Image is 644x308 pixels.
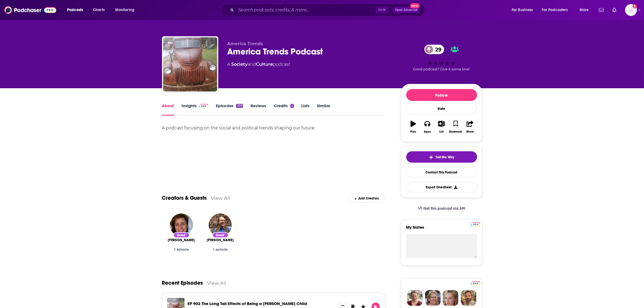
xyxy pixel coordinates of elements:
[274,103,294,116] a: Credits2
[435,155,454,159] span: Tell Me Why
[93,6,105,14] span: Charts
[430,45,444,54] span: 29
[207,238,234,242] a: Paul Levinson
[236,104,243,108] div: 939
[449,130,462,133] div: Bookmark
[539,6,576,14] button: open menu
[162,280,203,286] a: Recent Episodes
[199,104,209,108] img: Podchaser Pro
[466,130,474,133] div: Share
[170,214,193,237] img: Bonnie Rochman
[406,182,477,192] button: Export One-Sheet
[256,62,273,67] a: Culture
[424,45,444,54] a: 29
[471,222,480,227] img: Podchaser Pro
[188,301,307,306] a: EP 902 The Long Tail Effects of Being a Foster Child
[471,221,480,227] a: Pro website
[393,7,420,13] button: Open AdvancedNew
[348,193,385,203] div: Add Creators
[413,67,470,71] span: Good podcast? Give it some love!
[424,130,431,133] div: Apps
[227,61,290,68] div: A podcast
[625,4,637,16] span: Logged in as gabrielle.gantz
[420,117,434,137] button: Apps
[248,62,256,67] span: and
[90,6,108,14] a: Charts
[4,5,56,15] img: Podchaser - Follow, Share and Rate Podcasts
[211,195,230,201] a: View All
[406,167,477,178] a: Contact This Podcast
[410,130,416,133] div: Play
[443,290,458,306] img: Jules Profile
[173,232,190,238] div: Guest
[512,6,533,14] span: For Business
[395,9,418,11] span: Open Advanced
[406,89,477,101] button: Follow
[250,103,266,116] a: Reviews
[115,6,134,14] span: Monitoring
[461,290,476,306] img: Jon Profile
[580,6,589,14] span: More
[576,6,596,14] button: open menu
[207,280,227,286] a: View All
[423,206,465,211] span: Get this podcast via API
[168,238,195,242] a: Bonnie Rochman
[406,103,477,114] div: Rate
[633,4,637,8] svg: Add a profile image
[162,124,385,132] div: A podcast focusing on the social and political trends shaping our future.
[425,290,441,306] img: Barbara Profile
[463,117,477,137] button: Share
[449,117,463,137] button: Bookmark
[317,103,330,116] a: Similar
[227,41,263,46] span: America Trends
[168,238,195,242] span: [PERSON_NAME]
[406,117,420,137] button: Play
[205,248,236,251] div: 1 episode
[216,103,243,116] a: Episodes939
[406,151,477,163] button: tell me why sparkleTell Me Why
[182,103,209,116] a: InsightsPodchaser Pro
[212,232,229,238] div: Guest
[597,5,606,15] a: Show notifications dropdown
[162,103,174,116] a: About
[440,130,444,133] div: List
[401,41,482,75] div: 29Good podcast? Give it some love!
[407,290,423,306] img: Sydney Profile
[162,195,207,201] a: Creators & Guests
[508,6,540,14] button: open menu
[301,103,309,116] a: Lists
[610,5,619,15] a: Show notifications dropdown
[376,6,388,14] span: Ctrl K
[625,4,637,16] img: User Profile
[414,202,470,215] a: Get this podcast via API
[207,238,234,242] span: [PERSON_NAME]
[163,37,217,91] img: America Trends Podcast
[542,6,568,14] span: For Podcasters
[429,155,433,159] img: tell me why sparkle
[410,3,420,8] span: New
[67,6,83,14] span: Podcasts
[236,6,376,14] input: Search podcasts, credits, & more...
[226,4,430,16] div: Search podcasts, credits, & more...
[209,214,232,237] img: Paul Levinson
[471,280,480,286] a: Pro website
[406,225,477,234] label: My Notes
[471,281,480,286] img: Podchaser Pro
[434,117,448,137] button: List
[290,104,294,108] div: 2
[625,4,637,16] button: Show profile menu
[111,6,141,14] button: open menu
[232,62,248,67] a: Society
[63,6,90,14] button: open menu
[166,248,197,251] div: 1 episode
